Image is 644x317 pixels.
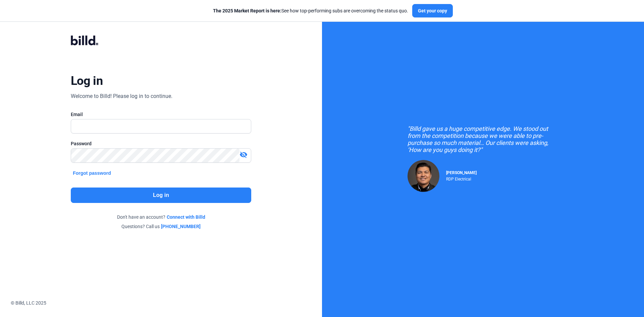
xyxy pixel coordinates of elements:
button: Log in [71,188,251,203]
div: Questions? Call us [71,223,251,230]
div: "Billd gave us a huge competitive edge. We stood out from the competition because we were able to... [408,125,558,153]
img: Raul Pacheco [408,160,439,192]
mat-icon: visibility_off [239,151,248,159]
span: [PERSON_NAME] [446,170,477,175]
span: The 2025 Market Report is here: [213,8,281,13]
div: Email [71,111,251,118]
a: Connect with Billd [167,214,205,220]
div: Password [71,140,251,147]
div: Don't have an account? [71,214,251,220]
div: See how top-performing subs are overcoming the status quo. [213,7,408,14]
a: [PHONE_NUMBER] [161,223,201,230]
div: Welcome to Billd! Please log in to continue. [71,92,172,100]
div: RDP Electrical [446,175,477,181]
button: Get your copy [412,4,453,17]
div: Log in [71,73,103,88]
button: Forgot password [71,169,113,177]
